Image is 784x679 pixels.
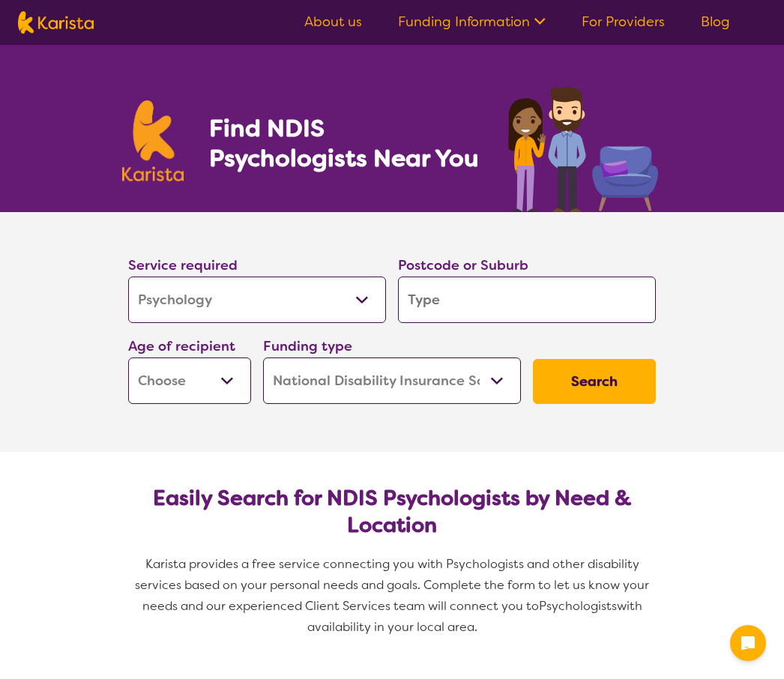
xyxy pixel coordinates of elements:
[582,13,665,31] a: For Providers
[135,556,652,614] span: Karista provides a free service connecting you with Psychologists and other disability services b...
[398,256,528,274] label: Postcode or Suburb
[122,100,184,181] img: Karista logo
[701,13,730,31] a: Blog
[533,359,656,404] button: Search
[304,13,362,31] a: About us
[209,113,486,173] h1: Find NDIS Psychologists Near You
[18,11,94,34] img: Karista logo
[128,256,238,274] label: Service required
[539,598,617,614] span: Psychologists
[140,485,644,539] h2: Easily Search for NDIS Psychologists by Need & Location
[398,13,546,31] a: Funding Information
[128,337,235,355] label: Age of recipient
[503,81,662,212] img: psychology
[263,337,352,355] label: Funding type
[398,277,656,323] input: Type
